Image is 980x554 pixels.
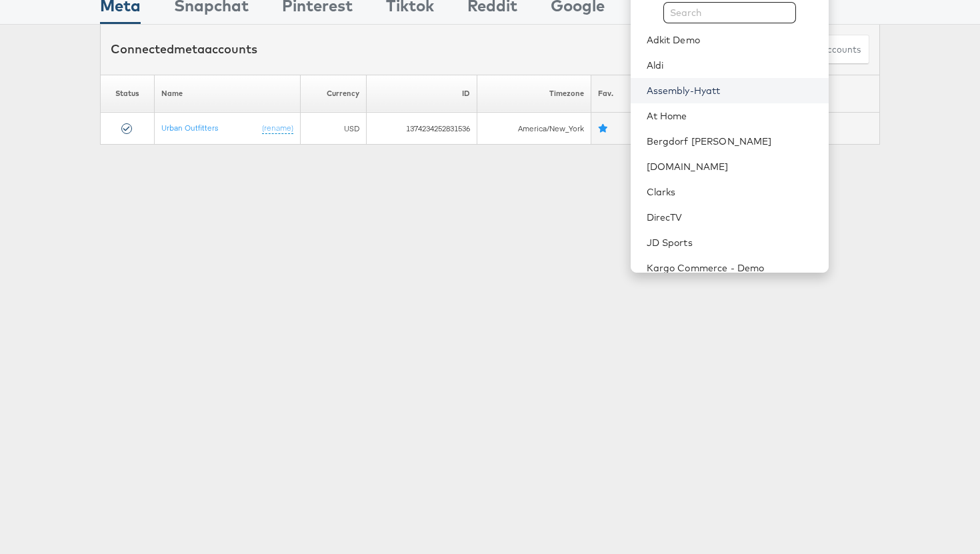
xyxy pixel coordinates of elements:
td: 1374234252831536 [367,113,477,145]
a: [DOMAIN_NAME] [647,160,818,173]
th: Timezone [477,75,591,113]
div: Connected accounts [111,41,257,58]
a: Aldi [647,59,818,72]
th: ID [367,75,477,113]
a: JD Sports [647,236,818,249]
td: USD [300,113,366,145]
a: Bergdorf [PERSON_NAME] [647,135,818,148]
a: At Home [647,109,818,123]
a: Kargo Commerce - Demo [647,261,818,275]
a: Adkit Demo [647,33,818,47]
th: Currency [300,75,366,113]
a: (rename) [262,123,293,134]
a: Urban Outfitters [161,123,219,133]
span: meta [174,41,205,57]
th: Status [101,75,155,113]
td: America/New_York [477,113,591,145]
a: DirecTV [647,211,818,224]
th: Name [154,75,300,113]
a: Assembly-Hyatt [647,84,818,97]
input: Search [663,2,796,23]
a: Clarks [647,185,818,199]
